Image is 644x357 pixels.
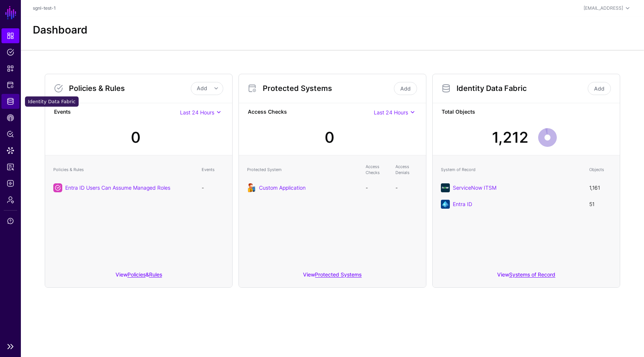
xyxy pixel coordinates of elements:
div: 0 [131,126,141,149]
strong: Events [54,108,180,117]
span: Reports [7,163,14,171]
h2: Dashboard [33,24,88,37]
div: View & [45,266,232,287]
a: Add [588,82,611,95]
div: 1,212 [492,126,528,149]
a: Protected Systems [315,271,362,278]
a: CAEP Hub [1,110,19,125]
span: Protected Systems [7,81,14,89]
a: Rules [149,271,162,278]
td: - [362,180,392,196]
h3: Identity Data Fabric [457,84,586,93]
a: Identity Data Fabric [1,94,19,109]
span: Identity Data Fabric [7,98,14,105]
th: System of Record [437,160,585,180]
a: Custom Application [259,184,306,191]
span: Admin [7,196,14,203]
th: Policies & Rules [50,160,198,180]
span: Last 24 Hours [374,109,408,116]
a: Admin [1,192,19,207]
a: Policies [1,45,19,60]
div: Identity Data Fabric [25,97,79,107]
th: Events [198,160,228,180]
td: - [392,180,422,196]
a: Protected Systems [1,78,19,92]
span: Policies [7,48,14,56]
td: - [198,180,228,196]
a: sgnl-test-1 [33,5,56,11]
a: SGNL [4,4,17,21]
a: Systems of Record [509,271,555,278]
div: 0 [325,126,334,149]
strong: Total Objects [442,108,611,117]
a: Logs [1,176,19,191]
a: Add [394,82,417,95]
span: Dashboard [7,32,14,40]
th: Access Denials [392,160,422,180]
span: Data Lens [7,147,14,154]
td: 1,161 [585,180,615,196]
span: Logs [7,180,14,187]
a: Policies [127,271,146,278]
img: svg+xml;base64,PHN2ZyB3aWR0aD0iOTgiIGhlaWdodD0iMTIyIiB2aWV3Qm94PSIwIDAgOTggMTIyIiBmaWxsPSJub25lIi... [247,183,256,192]
img: svg+xml;base64,PHN2ZyB3aWR0aD0iNjQiIGhlaWdodD0iNjQiIHZpZXdCb3g9IjAgMCA2NCA2NCIgZmlsbD0ibm9uZSIgeG... [441,200,450,209]
span: Last 24 Hours [180,109,214,116]
div: View [239,266,426,287]
th: Access Checks [362,160,392,180]
a: Snippets [1,61,19,76]
span: Snippets [7,65,14,72]
a: ServiceNow ITSM [453,184,496,191]
strong: Access Checks [248,108,374,117]
a: Data Lens [1,143,19,158]
a: Dashboard [1,28,19,43]
span: Policy Lens [7,130,14,138]
td: 51 [585,196,615,212]
h3: Policies & Rules [69,84,191,93]
a: Reports [1,159,19,174]
div: View [433,266,620,287]
a: Policy Lens [1,127,19,142]
th: Protected System [243,160,362,180]
span: Add [197,85,207,91]
span: Support [7,217,14,225]
a: Entra ID Users Can Assume Managed Roles [65,184,170,191]
img: svg+xml;base64,PHN2ZyB3aWR0aD0iNjQiIGhlaWdodD0iNjQiIHZpZXdCb3g9IjAgMCA2NCA2NCIgZmlsbD0ibm9uZSIgeG... [441,183,450,192]
a: Entra ID [453,201,472,207]
h3: Protected Systems [263,84,392,93]
th: Objects [585,160,615,180]
div: [EMAIL_ADDRESS] [584,5,623,12]
span: CAEP Hub [7,114,14,121]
